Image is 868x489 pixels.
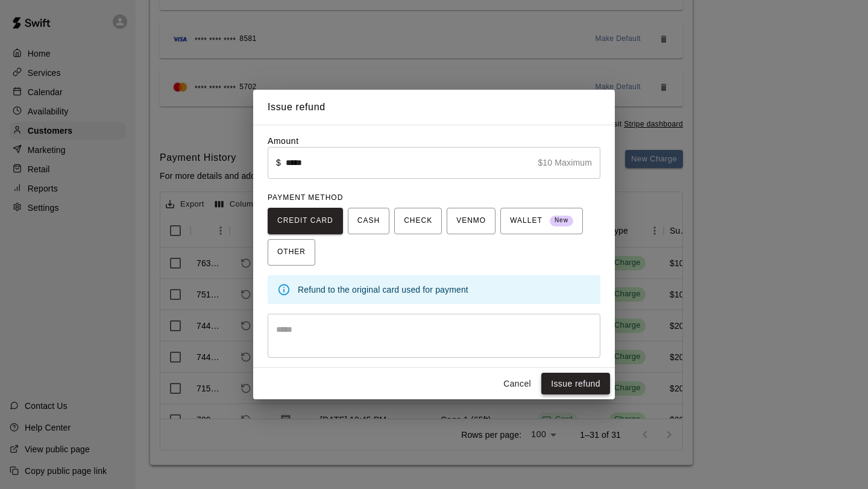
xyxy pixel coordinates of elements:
p: $10 Maximum [538,157,592,169]
button: Issue refund [541,373,610,395]
span: New [550,213,573,229]
span: CREDIT CARD [277,211,333,231]
p: $ [276,157,281,169]
span: CHECK [404,211,432,231]
button: CHECK [394,208,442,234]
button: WALLET New [500,208,583,234]
span: WALLET [510,211,573,231]
span: VENMO [456,211,486,231]
span: PAYMENT METHOD [268,193,343,202]
button: OTHER [268,239,315,266]
div: Refund to the original card used for payment [298,279,591,301]
button: VENMO [447,208,495,234]
button: CASH [348,208,389,234]
h2: Issue refund [253,90,615,125]
span: CASH [357,211,380,231]
span: OTHER [277,243,306,262]
button: Cancel [498,373,536,395]
button: CREDIT CARD [268,208,343,234]
label: Amount [268,136,299,146]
